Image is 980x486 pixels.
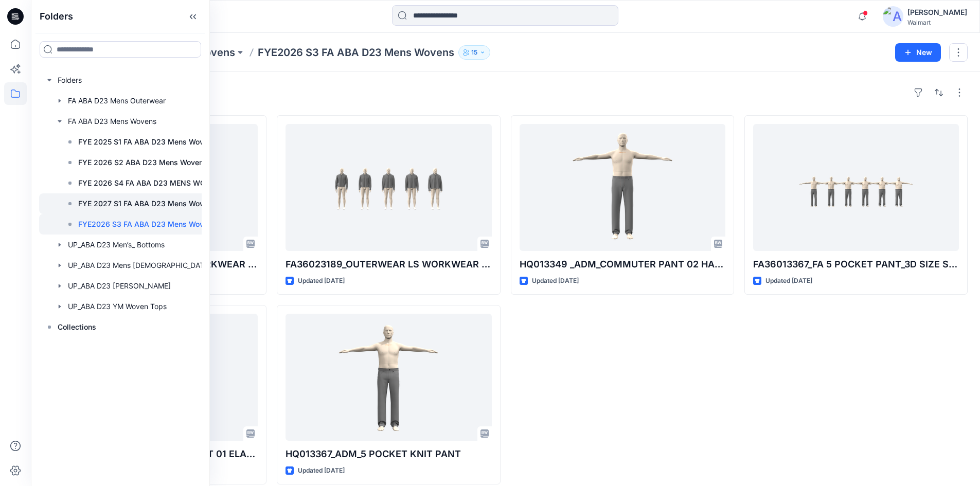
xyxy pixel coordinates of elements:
[753,124,959,251] a: FA36013367_FA 5 POCKET PANT_3D SIZE SET_REG
[286,447,491,461] p: HQ013367_ADM_5 POCKET KNIT PANT
[471,47,477,58] p: 15
[753,257,959,272] p: FA36013367_FA 5 POCKET PANT_3D SIZE SET_REG
[520,257,725,272] p: HQ013349 _ADM_COMMUTER PANT 02 HALF ELASTIC WB
[78,197,216,210] p: FYE 2027 S1 FA ABA D23 Mens Wovens
[895,43,941,62] button: New
[532,276,579,286] p: Updated [DATE]
[298,465,345,476] p: Updated [DATE]
[883,6,903,27] img: avatar
[458,45,490,60] button: 15
[78,177,225,189] p: FYE 2026 S4 FA ABA D23 MENS WOVENS
[298,276,345,286] p: Updated [DATE]
[907,19,967,26] div: Walmart
[286,257,491,272] p: FA36023189_OUTERWEAR LS WORKWEAR JKT_3D SIZE SET_REG
[286,314,491,441] a: HQ013367_ADM_5 POCKET KNIT PANT
[78,156,207,169] p: FYE 2026 S2 ABA D23 Mens Wovens
[520,124,725,251] a: HQ013349 _ADM_COMMUTER PANT 02 HALF ELASTIC WB
[58,321,96,333] p: Collections
[907,6,967,19] div: [PERSON_NAME]
[258,45,454,60] p: FYE2026 S3 FA ABA D23 Mens Wovens
[78,136,216,148] p: FYE 2025 S1 FA ABA D23 Mens Wovens
[765,276,812,286] p: Updated [DATE]
[286,124,491,251] a: FA36023189_OUTERWEAR LS WORKWEAR JKT_3D SIZE SET_REG
[78,218,216,230] p: FYE2026 S3 FA ABA D23 Mens Wovens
